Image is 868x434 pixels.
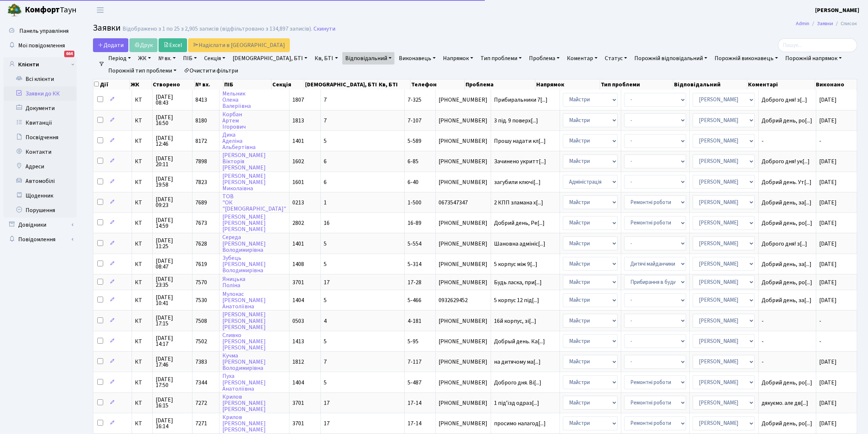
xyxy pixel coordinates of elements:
span: Добрий день, за[...] [762,296,811,304]
a: Кв, БТІ [312,52,340,64]
span: просимо налагод[...] [494,419,546,427]
span: [PHONE_NUMBER] [439,421,487,426]
a: ЖК [135,52,154,64]
a: Мої повідомлення664 [4,38,77,53]
span: - [762,339,813,344]
span: Добрий день, ро[...] [762,419,812,427]
span: КТ [135,97,149,103]
span: [DATE] [819,96,837,104]
span: дякуємо. але дв[...] [762,399,808,407]
span: Добрий день, ро[...] [762,117,812,125]
span: 5 [324,379,327,387]
span: Додати [98,41,124,49]
span: 7-107 [408,117,421,125]
span: 5-466 [408,296,421,304]
span: [PHONE_NUMBER] [439,97,487,103]
a: Посвідчення [4,130,77,145]
span: Добрый день. Ка[...] [494,337,545,345]
span: КТ [135,200,149,206]
span: Доброго дня! ук[...] [762,157,810,165]
div: Відображено з 1 по 25 з 2,905 записів (відфільтровано з 134,897 записів). [122,26,312,32]
a: Проблема [526,52,563,64]
a: [PERSON_NAME] [815,6,859,15]
span: [DATE] 10:41 [156,294,189,306]
th: Напрямок [536,79,600,90]
span: 5 [324,240,327,248]
span: 7271 [195,419,207,427]
a: Всі клієнти [4,72,77,86]
span: 5 [324,337,327,345]
a: Пуха[PERSON_NAME]Анатоліївна [222,372,266,393]
a: Напрямок [440,52,476,64]
span: 1-500 [408,199,421,207]
span: - [762,359,813,365]
span: 1807 [292,96,304,104]
th: ЖК [130,79,152,90]
a: ПІБ [180,52,200,64]
span: 8172 [195,137,207,145]
span: [PHONE_NUMBER] [439,279,487,285]
span: КТ [135,279,149,285]
a: Квитанції [4,116,77,130]
span: 5 [324,137,327,145]
span: [DATE] 11:25 [156,238,189,249]
span: 3701 [292,419,304,427]
span: Прибиральники 7[...] [494,96,548,104]
span: 1404 [292,379,304,387]
button: Переключити навігацію [91,4,109,16]
span: 7 [324,96,327,104]
span: Будь ласка, при[...] [494,278,542,286]
span: [DATE] 14:17 [156,335,189,347]
span: [DATE] [819,296,837,304]
a: Автомобілі [4,174,77,188]
span: [DATE] 17:46 [156,356,189,368]
span: Прошу надати кл[...] [494,137,546,145]
span: Добрий день, Ре[...] [494,219,545,227]
span: 1404 [292,296,304,304]
span: [DATE] 16:14 [156,418,189,429]
span: - [762,318,813,324]
span: Заявки [93,21,121,34]
span: [DATE] 17:15 [156,315,189,327]
th: Дії [93,79,130,90]
a: Зубець[PERSON_NAME]Володимирівна [222,254,266,274]
a: Кучма[PERSON_NAME]Володимирівна [222,352,266,372]
span: [DATE] [819,358,837,366]
span: [DATE] [819,399,837,407]
span: [PHONE_NUMBER] [439,159,487,164]
span: 7898 [195,157,207,165]
span: 0213 [292,199,304,207]
span: 0503 [292,317,304,325]
span: [DATE] [819,260,837,268]
span: [PHONE_NUMBER] [439,359,487,365]
span: Доброго дня. Ві[...] [494,379,541,387]
span: КТ [135,318,149,324]
a: Скинути [314,26,335,32]
span: [DATE] [819,199,837,207]
a: Заявки [817,20,833,27]
a: Excel [159,38,187,52]
th: Коментарі [747,79,815,90]
span: [DATE] [819,219,837,227]
a: Сливко[PERSON_NAME][PERSON_NAME] [222,331,266,352]
a: Крилов[PERSON_NAME][PERSON_NAME] [222,393,266,413]
a: Порожній напрямок [782,52,845,64]
a: КорбанАртемІгорович [222,110,246,131]
a: [PERSON_NAME][PERSON_NAME]Миколаївна [222,172,266,192]
span: 7530 [195,296,207,304]
span: 5 [324,296,327,304]
span: [PHONE_NUMBER] [439,241,487,247]
span: [PHONE_NUMBER] [439,220,487,226]
span: 5-95 [408,337,419,345]
span: 7619 [195,260,207,268]
span: 0932629452 [439,297,487,303]
a: № вх. [155,52,179,64]
b: Комфорт [25,4,60,16]
span: 7344 [195,379,207,387]
a: Контакти [4,145,77,159]
span: [PHONE_NUMBER] [439,318,487,324]
span: загубили ключі[...] [494,178,541,186]
input: Пошук... [778,38,857,52]
th: Виконано [815,79,857,90]
span: 5 [324,260,327,268]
